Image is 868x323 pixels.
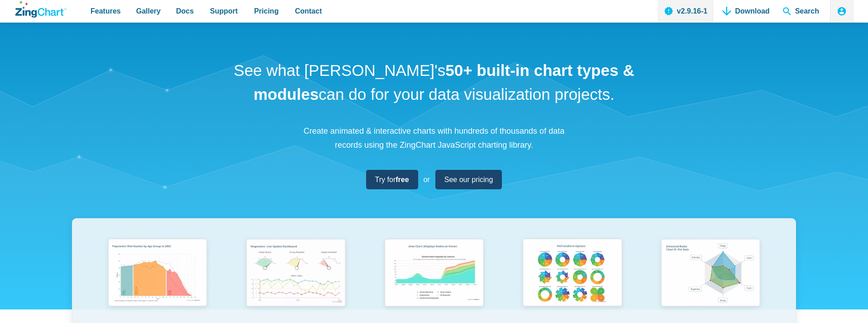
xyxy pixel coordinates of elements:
img: Area Chart (Displays Nodes on Hover) [379,234,489,313]
span: Features [91,5,121,17]
h1: See what [PERSON_NAME]'s can do for your data visualization projects. [230,59,638,106]
span: Docs [176,5,194,17]
img: Responsive Live Update Dashboard [240,234,351,313]
span: Try for [375,173,409,186]
img: Pie Transform Options [517,234,627,313]
span: Gallery [136,5,161,17]
a: See our pricing [435,170,502,189]
strong: free [396,176,409,183]
span: See our pricing [444,173,493,186]
span: Support [210,5,238,17]
span: Contact [295,5,322,17]
strong: 50+ built-in chart types & modules [253,61,634,103]
img: Population Distribution by Age Group in 2052 [102,234,213,313]
a: Try forfree [366,170,418,189]
a: ZingChart Logo. Click to return to the homepage [15,1,67,18]
p: Create animated & interactive charts with hundreds of thousands of data records using the ZingCha... [298,124,570,152]
span: Pricing [254,5,278,17]
img: Animated Radar Chart ft. Pet Data [655,234,766,313]
span: or [424,173,430,186]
